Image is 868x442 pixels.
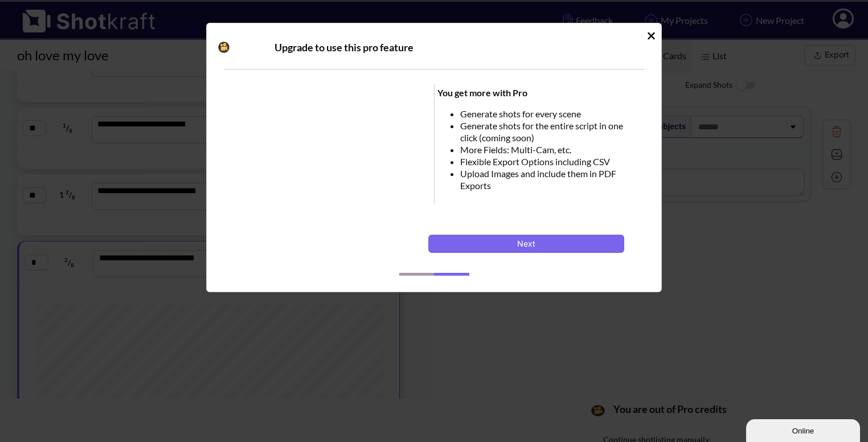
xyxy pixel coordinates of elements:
button: Next [428,235,624,253]
li: Upload Images and include them in PDF Exports [460,167,639,191]
div: Upgrade to use this pro feature [275,40,632,54]
li: More Fields: Multi-Cam, etc. [460,144,639,155]
li: Generate shots for every scene [460,108,639,120]
li: Flexible Export Options including CSV [460,155,639,167]
img: Camera Icon [215,39,232,56]
li: Generate shots for the entire script in one click (coming soon) [460,120,639,144]
div: Idle Modal [206,23,662,292]
div: You get more with Pro [437,87,639,99]
iframe: chat widget [746,417,862,442]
